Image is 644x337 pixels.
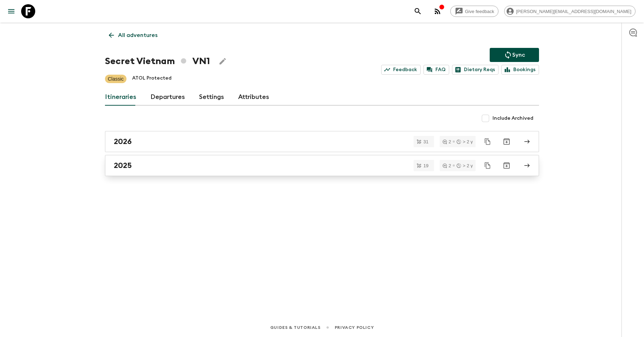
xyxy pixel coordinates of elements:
[500,158,514,173] button: Archive
[457,163,473,168] div: > 2 y
[118,31,157,39] p: All adventures
[105,89,136,106] a: Itineraries
[4,4,18,18] button: menu
[423,65,449,75] a: FAQ
[452,65,499,75] a: Dietary Reqs
[457,139,473,144] div: > 2 y
[411,4,425,18] button: search adventures
[481,135,494,148] button: Duplicate
[105,155,539,176] a: 2025
[216,54,230,68] button: Edit Adventure Title
[500,135,514,149] button: Archive
[442,163,451,168] div: 2
[501,65,539,75] a: Bookings
[493,115,533,122] span: Include Archived
[450,6,499,17] a: Give feedback
[199,89,224,106] a: Settings
[419,139,433,144] span: 31
[481,159,494,172] button: Duplicate
[512,51,525,59] p: Sync
[105,28,161,42] a: All adventures
[335,324,374,331] a: Privacy Policy
[105,54,210,68] h1: Secret Vietnam VN1
[270,324,321,331] a: Guides & Tutorials
[461,9,498,14] span: Give feedback
[105,131,539,152] a: 2026
[442,139,451,144] div: 2
[381,65,421,75] a: Feedback
[512,9,635,14] span: [PERSON_NAME][EMAIL_ADDRESS][DOMAIN_NAME]
[419,163,433,168] span: 19
[114,161,132,170] h2: 2025
[150,89,185,106] a: Departures
[108,75,124,82] p: Classic
[490,48,539,62] button: Sync adventure departures to the booking engine
[114,137,132,146] h2: 2026
[504,6,636,17] div: [PERSON_NAME][EMAIL_ADDRESS][DOMAIN_NAME]
[132,75,172,83] p: ATOL Protected
[238,89,269,106] a: Attributes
